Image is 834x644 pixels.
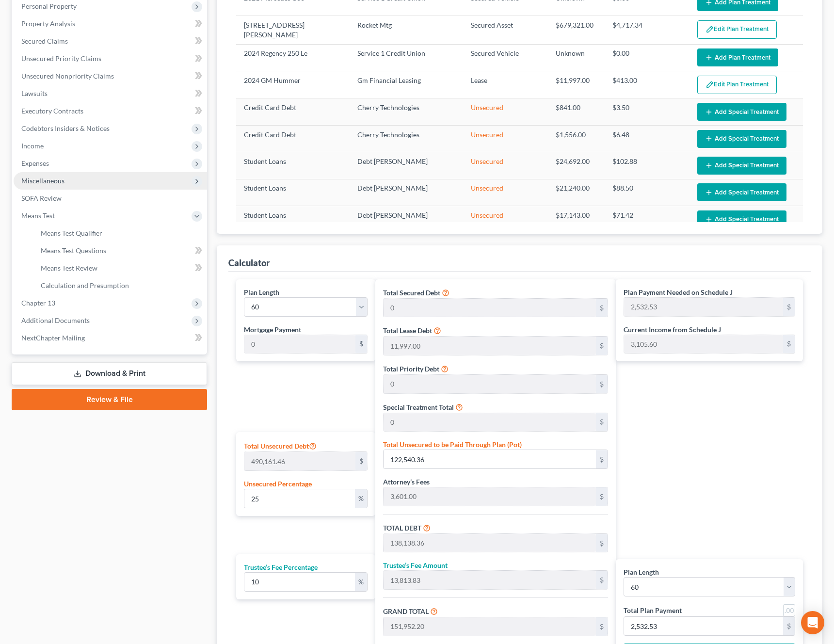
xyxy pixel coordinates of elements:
div: $ [596,413,608,432]
input: 0.00 [624,335,783,354]
label: Total Unsecured to be Paid Through Plan (Pot) [383,439,522,450]
label: Total Lease Debt [383,325,432,336]
label: Unsecured Percentage [244,479,312,489]
span: Means Test [21,211,55,220]
label: Total Unsecured Debt [244,440,317,451]
td: Gm Financial Leasing [350,71,463,98]
a: Lawsuits [14,85,207,102]
div: $ [783,335,795,354]
span: Chapter 13 [21,299,55,307]
div: $ [596,299,608,317]
span: SOFA Review [21,194,62,202]
td: $6.48 [605,125,690,152]
td: $88.50 [605,179,690,206]
label: Trustee’s Fee Percentage [244,562,318,572]
div: $ [596,487,608,506]
span: Means Test Qualifier [41,229,102,237]
a: SOFA Review [14,190,207,207]
button: Add Special Treatment [697,103,786,121]
span: Means Test Questions [41,246,106,255]
button: Add Special Treatment [697,130,786,148]
span: Executory Contracts [21,107,83,115]
input: 0.00 [384,571,595,589]
label: Plan Length [244,287,279,297]
button: Add Special Treatment [697,183,786,201]
a: Unsecured Priority Claims [14,50,207,67]
img: edit-pencil-c1479a1de80d8dea1e2430c2f745a3c6a07e9d7aa2eeffe225670001d78357a8.svg [706,25,714,33]
a: Download & Print [12,362,207,385]
td: Debt [PERSON_NAME] [350,179,463,206]
div: $ [596,617,608,636]
span: Lawsuits [21,89,48,97]
input: 0.00 [384,487,595,506]
span: Secured Claims [21,37,68,45]
span: Unsecured Nonpriority Claims [21,72,114,80]
span: Expenses [21,159,49,167]
td: Debt [PERSON_NAME] [350,152,463,179]
span: Unsecured Priority Claims [21,54,101,63]
a: Means Test Qualifier [33,225,207,242]
td: Unknown [548,44,605,71]
a: Executory Contracts [14,102,207,120]
td: $4,717.34 [605,16,690,44]
td: $17,143.00 [548,206,605,233]
td: $841.00 [548,98,605,125]
div: $ [596,375,608,393]
label: GRAND TOTAL [383,606,429,616]
td: $0.00 [605,44,690,71]
td: Cherry Technologies [350,98,463,125]
label: Plan Payment Needed on Schedule J [624,287,733,297]
div: $ [596,337,608,355]
label: Total Plan Payment [624,605,682,615]
div: Open Intercom Messenger [801,611,824,634]
td: $1,556.00 [548,125,605,152]
img: edit-pencil-c1479a1de80d8dea1e2430c2f745a3c6a07e9d7aa2eeffe225670001d78357a8.svg [706,80,714,89]
button: Edit Plan Treatment [697,20,777,39]
span: Personal Property [21,2,77,10]
td: $413.00 [605,71,690,98]
div: % [355,573,367,591]
a: Property Analysis [14,15,207,32]
span: Codebtors Insiders & Notices [21,124,110,132]
td: $11,997.00 [548,71,605,98]
label: Attorney’s Fees [383,477,430,487]
td: Student Loans [236,152,350,179]
td: [STREET_ADDRESS][PERSON_NAME] [236,16,350,44]
div: % [355,489,367,508]
td: Unsecured [463,125,548,152]
label: Total Secured Debt [383,288,440,298]
td: Credit Card Debt [236,125,350,152]
td: $21,240.00 [548,179,605,206]
input: 0.00 [244,573,355,591]
div: $ [783,617,795,635]
div: $ [783,298,795,316]
label: Special Treatment Total [383,402,454,412]
a: Means Test Questions [33,242,207,259]
td: $102.88 [605,152,690,179]
button: Add Special Treatment [697,210,786,228]
div: $ [355,452,367,470]
input: 0.00 [384,617,595,636]
td: Secured Vehicle [463,44,548,71]
td: 2024 GM Hummer [236,71,350,98]
span: Calculation and Presumption [41,281,129,290]
td: $24,692.00 [548,152,605,179]
label: TOTAL DEBT [383,523,421,533]
span: Means Test Review [41,264,97,272]
td: Unsecured [463,179,548,206]
a: Round to nearest dollar [783,604,795,616]
span: Property Analysis [21,19,75,28]
span: Income [21,142,44,150]
span: Miscellaneous [21,177,64,185]
td: $71.42 [605,206,690,233]
label: Current Income from Schedule J [624,324,721,335]
button: Add Plan Treatment [697,48,778,66]
td: $3.50 [605,98,690,125]
td: Service 1 Credit Union [350,44,463,71]
label: Trustee’s Fee Amount [383,560,448,570]
td: Credit Card Debt [236,98,350,125]
span: NextChapter Mailing [21,334,85,342]
td: Lease [463,71,548,98]
button: Edit Plan Treatment [697,76,777,94]
input: 0.00 [384,534,595,552]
